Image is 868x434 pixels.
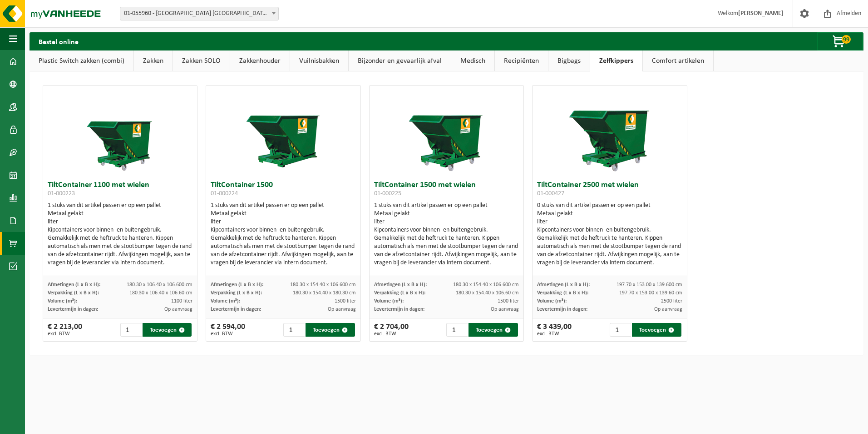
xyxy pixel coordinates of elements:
img: 01-000225 [401,86,492,177]
span: Verpakking (L x B x H): [211,290,262,296]
span: 01-000225 [374,190,401,197]
div: Metaal gelakt [537,210,682,218]
span: Op aanvraag [654,307,682,312]
span: Volume (m³): [537,298,567,304]
span: Volume (m³): [48,298,77,304]
span: Afmetingen (L x B x H): [211,282,263,288]
strong: [PERSON_NAME] [738,10,784,17]
span: Verpakking (L x B x H): [48,290,99,296]
span: excl. BTW [374,331,409,337]
span: 180.30 x 106.40 x 106.60 cm [129,290,192,296]
h3: TiltContainer 1500 [211,181,355,199]
div: 1 stuks van dit artikel passen er op een pallet [48,202,192,267]
div: Metaal gelakt [374,210,519,218]
div: 1 stuks van dit artikel passen er op een pallet [374,202,519,267]
input: 1 [446,323,468,337]
img: 01-000224 [238,86,329,177]
h3: TiltContainer 1100 met wielen [48,181,192,199]
span: Verpakking (L x B x H): [374,290,425,296]
span: Verpakking (L x B x H): [537,290,588,296]
span: Volume (m³): [374,298,404,304]
span: Levertermijn in dagen: [374,307,424,312]
input: 1 [283,323,305,337]
a: Bigbags [548,50,590,71]
span: 01-055960 - ROCKWOOL BELGIUM NV - WIJNEGEM [120,7,278,20]
div: liter [48,218,192,226]
a: Zakken [134,50,173,71]
a: Vuilnisbakken [290,50,348,71]
div: Kipcontainers voor binnen- en buitengebruik. Gemakkelijk met de heftruck te hanteren. Kippen auto... [48,226,192,267]
span: 01-000223 [48,190,75,197]
div: 1 stuks van dit artikel passen er op een pallet [211,202,355,267]
input: 1 [610,323,631,337]
span: Volume (m³): [211,298,240,304]
span: 197.70 x 153.00 x 139.60 cm [619,290,682,296]
button: Toevoegen [143,323,192,337]
img: 01-000223 [75,86,166,177]
div: Kipcontainers voor binnen- en buitengebruik. Gemakkelijk met de heftruck te hanteren. Kippen auto... [537,226,682,267]
h2: Bestel online [30,32,88,50]
button: Toevoegen [632,323,681,337]
span: 1500 liter [335,298,356,304]
span: Levertermijn in dagen: [211,307,261,312]
span: excl. BTW [211,331,245,337]
a: Zakkenhouder [230,50,290,71]
a: Comfort artikelen [643,50,713,71]
span: Levertermijn in dagen: [537,307,587,312]
a: Zelfkippers [590,50,642,71]
a: Bijzonder en gevaarlijk afval [349,50,451,71]
button: Toevoegen [469,323,518,337]
button: Toevoegen [306,323,355,337]
span: excl. BTW [537,331,572,337]
a: Medisch [451,50,494,71]
span: 180.30 x 154.40 x 106.60 cm [456,290,519,296]
span: 180.30 x 154.40 x 106.600 cm [290,282,356,288]
span: 01-000427 [537,190,564,197]
div: Kipcontainers voor binnen- en buitengebruik. Gemakkelijk met de heftruck te hanteren. Kippen auto... [211,226,355,267]
span: Afmetingen (L x B x H): [48,282,100,288]
span: 01-055960 - ROCKWOOL BELGIUM NV - WIJNEGEM [120,7,279,20]
div: 0 stuks van dit artikel passen er op een pallet [537,202,682,267]
span: 1500 liter [498,298,519,304]
span: 180.30 x 106.40 x 106.600 cm [127,282,192,288]
div: € 3 439,00 [537,323,572,337]
span: Op aanvraag [328,307,356,312]
span: excl. BTW [48,331,82,337]
button: 99 [817,32,863,50]
span: 99 [842,35,851,44]
input: 1 [120,323,142,337]
h3: TiltContainer 2500 met wielen [537,181,682,199]
div: € 2 594,00 [211,323,245,337]
div: Kipcontainers voor binnen- en buitengebruik. Gemakkelijk met de heftruck te hanteren. Kippen auto... [374,226,519,267]
div: liter [537,218,682,226]
span: 197.70 x 153.00 x 139.600 cm [616,282,682,288]
div: Metaal gelakt [211,210,355,218]
div: Metaal gelakt [48,210,192,218]
span: Afmetingen (L x B x H): [374,282,427,288]
span: Afmetingen (L x B x H): [537,282,590,288]
span: 2500 liter [661,298,682,304]
div: liter [211,218,355,226]
span: 01-000224 [211,190,238,197]
a: Zakken SOLO [173,50,230,71]
a: Plastic Switch zakken (combi) [30,50,133,71]
div: € 2 704,00 [374,323,409,337]
span: Op aanvraag [164,307,192,312]
h3: TiltContainer 1500 met wielen [374,181,519,199]
div: liter [374,218,519,226]
span: 180.30 x 154.40 x 180.30 cm [293,290,356,296]
span: Op aanvraag [491,307,519,312]
span: 180.30 x 154.40 x 106.600 cm [453,282,519,288]
img: 01-000427 [564,86,655,177]
span: Levertermijn in dagen: [48,307,98,312]
div: € 2 213,00 [48,323,82,337]
a: Recipiënten [495,50,548,71]
span: 1100 liter [171,298,192,304]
